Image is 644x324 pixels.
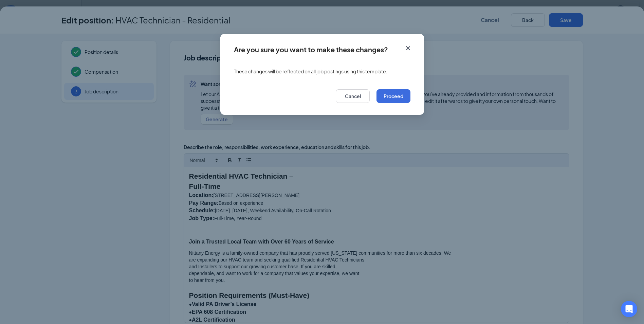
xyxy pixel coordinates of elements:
div: Open Intercom Messenger [621,301,637,317]
svg: Cross [404,44,412,52]
button: Close [399,34,424,56]
div: Are you sure you want to make these changes? [234,46,388,53]
span: These changes will be reflected on all job postings using this template. [234,68,387,75]
button: Cancel [336,89,370,103]
button: Proceed [376,89,410,103]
